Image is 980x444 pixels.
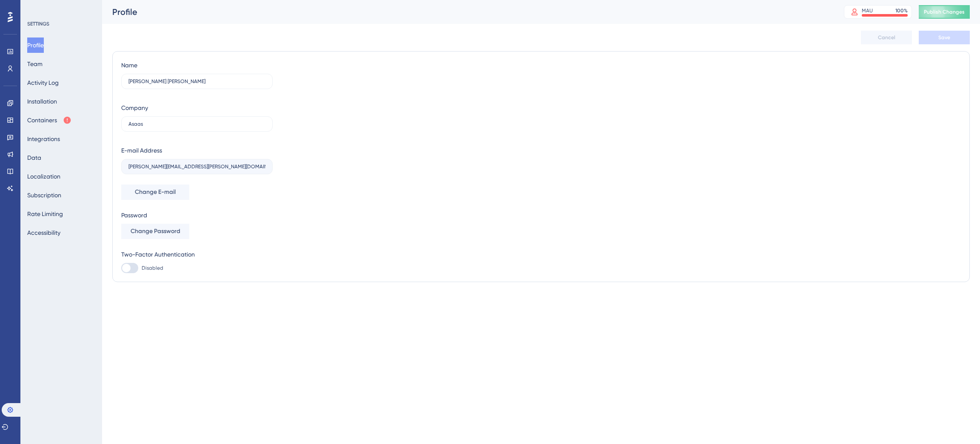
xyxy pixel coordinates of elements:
[121,185,189,200] button: Change E-mail
[938,34,950,41] span: Save
[27,206,63,222] button: Rate Limiting
[121,249,273,259] div: Two-Factor Authentication
[121,224,189,239] button: Change Password
[861,31,912,44] button: Cancel
[27,75,59,90] button: Activity Log
[27,150,41,165] button: Data
[924,9,965,15] span: Publish Changes
[128,121,265,127] input: Company Name
[112,6,823,18] div: Profile
[27,112,71,128] button: Containers
[878,34,895,41] span: Cancel
[121,210,273,220] div: Password
[895,7,908,14] div: 100 %
[27,169,60,184] button: Localization
[128,164,265,170] input: E-mail Address
[27,225,60,240] button: Accessibility
[135,187,176,197] span: Change E-mail
[27,131,60,147] button: Integrations
[27,187,61,203] button: Subscription
[128,78,265,84] input: Name Surname
[27,94,57,109] button: Installation
[862,7,873,14] div: MAU
[121,103,148,113] div: Company
[27,56,43,72] button: Team
[919,31,970,44] button: Save
[121,60,137,70] div: Name
[919,5,970,19] button: Publish Changes
[27,20,96,27] div: SETTINGS
[121,145,162,156] div: E-mail Address
[142,265,163,271] span: Disabled
[131,226,180,236] span: Change Password
[27,37,44,53] button: Profile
